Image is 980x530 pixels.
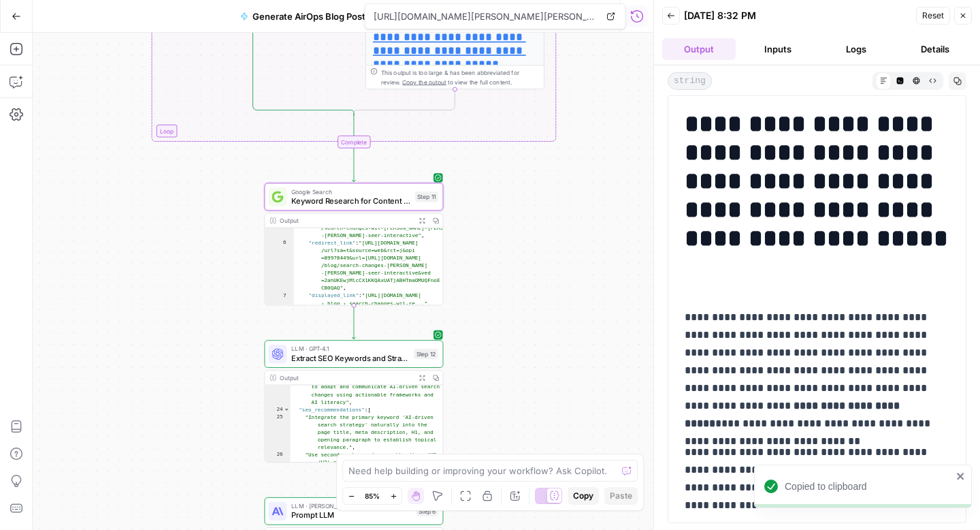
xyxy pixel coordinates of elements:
[280,373,411,383] div: Output
[265,240,293,292] div: 6
[371,4,600,29] span: [URL][DOMAIN_NAME][PERSON_NAME][PERSON_NAME]
[820,38,894,60] button: Logs
[956,471,966,482] button: close
[338,136,370,149] div: Complete
[916,7,950,25] button: Reset
[402,78,446,85] span: Copy the output
[662,38,736,60] button: Output
[265,292,293,307] div: 7
[352,305,355,339] g: Edge from step_11 to step_12
[568,487,599,505] button: Copy
[283,406,289,414] span: Toggle code folding, rows 24 through 30
[415,191,438,202] div: Step 11
[573,490,593,502] span: Copy
[264,136,443,149] div: Complete
[414,349,438,359] div: Step 12
[610,490,632,502] span: Paste
[291,344,409,354] span: LLM · GPT-4.1
[291,195,410,206] span: Keyword Research for Content Optimization
[280,216,411,225] div: Output
[365,490,380,501] span: 85%
[352,149,355,182] g: Edge from step_2-iteration-end to step_11
[416,506,438,516] div: Step 6
[898,38,972,60] button: Details
[668,72,712,90] span: string
[741,38,815,60] button: Inputs
[354,89,455,116] g: Edge from step_24 to step_19-conditional-end
[265,217,293,240] div: 5
[264,340,443,463] div: LLM · GPT-4.1Extract SEO Keywords and StrategyStep 12Output to adapt and communicate AI-driven se...
[291,352,409,364] span: Extract SEO Keywords and Strategy
[291,501,411,511] span: LLM · [PERSON_NAME] 3.5 Sonnet
[232,5,374,27] button: Generate AirOps Blog Post
[381,68,539,87] div: This output is too large & has been abbreviated for review. to view the full content.
[922,10,944,22] span: Reset
[785,480,952,493] div: Copied to clipboard
[265,414,290,451] div: 25
[265,406,290,414] div: 24
[252,10,365,23] span: Generate AirOps Blog Post
[265,451,290,496] div: 26
[604,487,638,505] button: Paste
[291,187,410,196] span: Google Search
[264,183,443,306] div: Google SearchKeyword Research for Content OptimizationStep 11Output /search-changes-wil-[PERSON_N...
[265,376,290,406] div: 23
[291,510,411,521] span: Prompt LLM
